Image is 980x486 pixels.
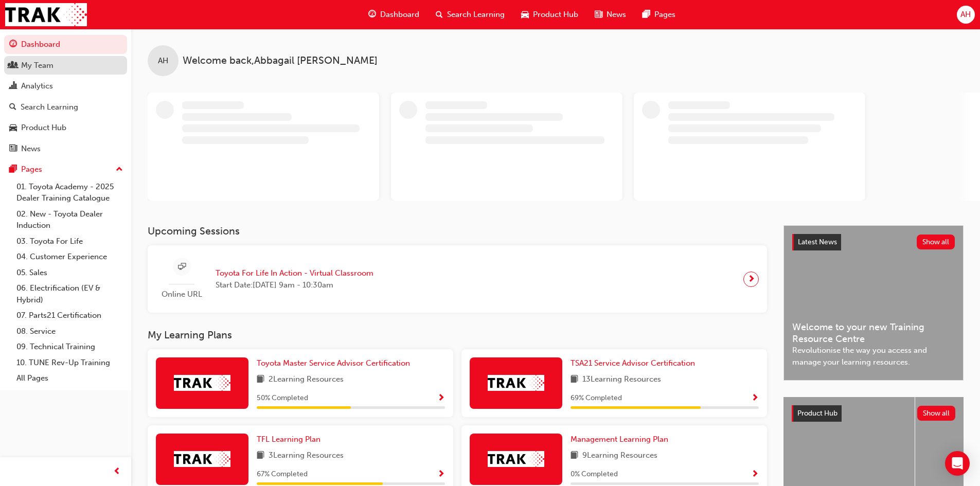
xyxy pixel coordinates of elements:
[571,434,672,445] a: Management Learning Plan
[178,261,186,274] span: sessionType_ONLINE_URL-icon
[9,40,17,49] span: guage-icon
[21,164,42,175] div: Pages
[960,9,971,21] span: AH
[9,165,17,174] span: pages-icon
[113,465,121,478] span: prev-icon
[437,394,445,403] span: Show Progress
[945,451,970,476] div: Open Intercom Messenger
[582,449,657,462] span: 9 Learning Resources
[571,435,668,444] span: Management Learning Plan
[269,373,344,386] span: 2 Learning Resources
[216,279,373,291] span: Start Date: [DATE] 9am - 10:30am
[174,451,230,467] img: Trak
[792,234,955,250] a: Latest NewsShow all
[751,468,759,481] button: Show Progress
[571,373,578,386] span: book-icon
[582,373,661,386] span: 13 Learning Resources
[437,470,445,479] span: Show Progress
[257,434,325,445] a: TFL Learning Plan
[257,373,264,386] span: book-icon
[21,122,66,134] div: Product Hub
[571,357,699,369] a: TSA21 Service Advisor Certification
[783,225,964,381] a: Latest NewsShow allWelcome to your new Training Resource CentreRevolutionise the way you access a...
[9,145,17,154] span: news-icon
[148,329,767,341] h3: My Learning Plans
[513,4,586,25] a: car-iconProduct Hub
[751,392,759,405] button: Show Progress
[4,56,127,75] a: My Team
[751,470,759,479] span: Show Progress
[4,118,127,137] a: Product Hub
[12,179,127,206] a: 01. Toyota Academy - 2025 Dealer Training Catalogue
[4,160,127,179] button: Pages
[12,370,127,386] a: All Pages
[4,98,127,117] a: Search Learning
[4,35,127,54] a: Dashboard
[571,358,695,368] span: TSA21 Service Advisor Certification
[437,468,445,481] button: Show Progress
[156,254,759,304] a: Online URLToyota For Life In Action - Virtual ClassroomStart Date:[DATE] 9am - 10:30am
[216,267,373,279] span: Toyota For Life In Action - Virtual Classroom
[917,235,955,249] button: Show all
[427,4,513,25] a: search-iconSearch Learning
[488,375,544,391] img: Trak
[12,265,127,281] a: 05. Sales
[634,4,684,25] a: pages-iconPages
[792,405,955,422] a: Product HubShow all
[12,339,127,355] a: 09. Technical Training
[257,469,308,480] span: 67 % Completed
[116,163,123,176] span: up-icon
[257,358,410,368] span: Toyota Master Service Advisor Certification
[12,308,127,323] a: 07. Parts21 Certification
[21,80,53,92] div: Analytics
[751,394,759,403] span: Show Progress
[12,280,127,308] a: 06. Electrification (EV & Hybrid)
[607,9,626,21] span: News
[269,449,344,462] span: 3 Learning Resources
[4,77,127,96] a: Analytics
[156,289,207,300] span: Online URL
[257,435,320,444] span: TFL Learning Plan
[21,101,78,113] div: Search Learning
[257,392,308,404] span: 50 % Completed
[792,321,955,345] span: Welcome to your new Training Resource Centre
[957,6,975,24] button: AH
[12,249,127,265] a: 04. Customer Experience
[5,3,87,26] img: Trak
[571,469,618,480] span: 0 % Completed
[380,9,419,21] span: Dashboard
[571,392,622,404] span: 69 % Completed
[257,357,414,369] a: Toyota Master Service Advisor Certification
[436,8,443,21] span: search-icon
[917,406,956,421] button: Show all
[4,33,127,160] button: DashboardMy TeamAnalyticsSearch LearningProduct HubNews
[148,225,767,237] h3: Upcoming Sessions
[21,60,54,71] div: My Team
[368,8,376,21] span: guage-icon
[12,233,127,249] a: 03. Toyota For Life
[21,143,41,155] div: News
[747,272,755,286] span: next-icon
[12,206,127,233] a: 02. New - Toyota Dealer Induction
[360,4,427,25] a: guage-iconDashboard
[9,61,17,70] span: people-icon
[12,355,127,371] a: 10. TUNE Rev-Up Training
[586,4,634,25] a: news-iconNews
[595,8,602,21] span: news-icon
[521,8,529,21] span: car-icon
[158,55,168,67] span: AH
[654,9,675,21] span: Pages
[798,238,837,246] span: Latest News
[797,409,838,418] span: Product Hub
[257,449,264,462] span: book-icon
[12,323,127,339] a: 08. Service
[9,103,16,112] span: search-icon
[571,449,578,462] span: book-icon
[174,375,230,391] img: Trak
[533,9,578,21] span: Product Hub
[792,345,955,368] span: Revolutionise the way you access and manage your learning resources.
[183,55,378,67] span: Welcome back , Abbagail [PERSON_NAME]
[9,123,17,133] span: car-icon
